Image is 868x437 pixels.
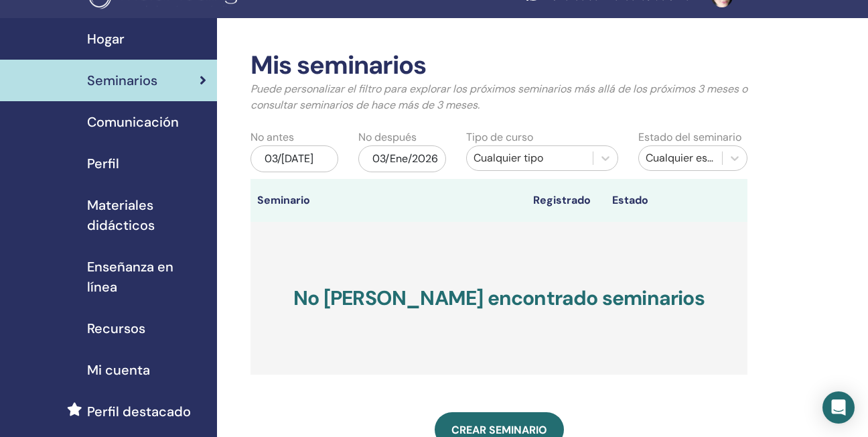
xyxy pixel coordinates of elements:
span: Enseñanza en línea [87,257,206,297]
div: 03/[DATE] [250,145,338,172]
span: Crear seminario [451,423,547,437]
label: No después [358,129,417,145]
span: Recursos [87,318,145,338]
div: Cualquier tipo [474,150,586,166]
h3: No [PERSON_NAME] encontrado seminarios [250,222,747,375]
div: Abra Intercom Messenger [822,391,855,424]
label: Estado del seminario [638,129,741,145]
label: No antes [250,129,294,145]
span: Hogar [87,29,125,49]
th: Estado [605,179,724,222]
th: Seminario [250,179,330,222]
span: Materiales didácticos [87,195,206,235]
span: Perfil [87,153,119,174]
label: Tipo de curso [466,129,533,145]
div: Cualquier estado [646,150,715,166]
span: Seminarios [87,70,157,90]
th: Registrado [526,179,605,222]
span: Perfil destacado [87,401,191,422]
p: Puede personalizar el filtro para explorar los próximos seminarios más allá de los próximos 3 mes... [250,81,747,113]
div: 03/Ene/2026 [358,145,446,172]
span: Mi cuenta [87,360,150,380]
span: Comunicación [87,112,179,132]
h2: Mis seminarios [250,50,747,81]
